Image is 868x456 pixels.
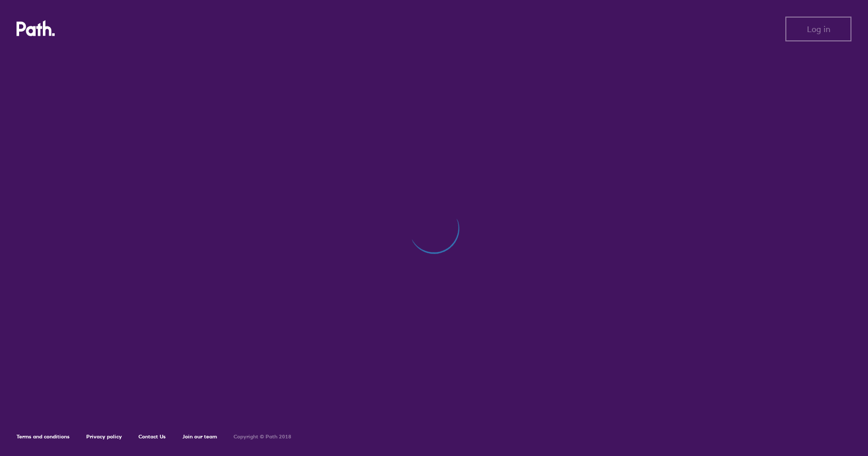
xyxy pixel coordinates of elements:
[807,24,830,34] span: Log in
[17,433,70,440] a: Terms and conditions
[234,434,291,440] h6: Copyright © Path 2018
[182,433,217,440] a: Join our team
[86,433,122,440] a: Privacy policy
[138,433,166,440] a: Contact Us
[785,17,851,41] button: Log in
